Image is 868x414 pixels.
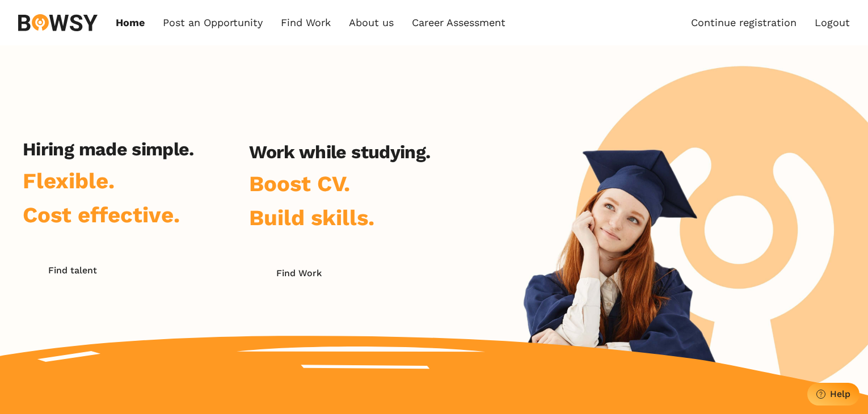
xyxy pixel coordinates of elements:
h2: Work while studying. [249,141,430,163]
span: Build skills. [249,205,374,230]
div: Find Work [276,268,322,278]
img: svg%3e [18,14,98,31]
button: Find Work [249,261,348,284]
a: Continue registration [691,16,797,29]
span: Flexible. [23,168,115,193]
button: Help [807,383,859,405]
span: Boost CV. [249,171,350,196]
div: Help [830,388,850,399]
h2: Hiring made simple. [23,138,194,160]
a: Career Assessment [412,16,505,29]
span: Cost effective. [23,202,180,227]
a: Logout [815,16,850,29]
button: Find talent [23,259,122,281]
a: Home [116,16,145,29]
div: Find talent [48,265,97,276]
